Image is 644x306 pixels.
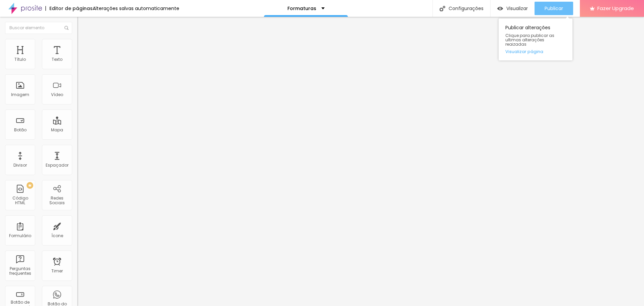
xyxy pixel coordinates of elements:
[52,57,62,62] div: Texto
[499,18,572,60] div: Publicar alterações
[14,57,26,62] div: Título
[93,6,179,11] div: Alterações salvas automaticamente
[7,266,33,276] div: Perguntas frequentes
[535,2,573,15] button: Publicar
[14,128,27,132] div: Botão
[64,26,68,30] img: Icone
[13,163,27,168] div: Divisor
[77,17,644,306] iframe: Editor
[287,6,316,11] p: Formaturas
[51,92,63,97] div: Vídeo
[506,6,528,11] span: Visualizar
[9,233,31,238] div: Formulário
[5,22,72,34] input: Buscar elemento
[545,6,563,11] span: Publicar
[51,233,63,238] div: Ícone
[597,5,634,11] span: Fazer Upgrade
[491,2,535,15] button: Visualizar
[46,163,68,168] div: Espaçador
[51,269,63,273] div: Timer
[44,196,70,206] div: Redes Sociais
[505,49,566,54] a: Visualizar página
[505,33,566,47] span: Clique para publicar as ultimas alterações reaizadas
[51,128,63,132] div: Mapa
[11,92,29,97] div: Imagem
[440,6,445,11] img: Icone
[45,6,93,11] div: Editor de páginas
[7,196,33,206] div: Código HTML
[497,6,503,11] img: view-1.svg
